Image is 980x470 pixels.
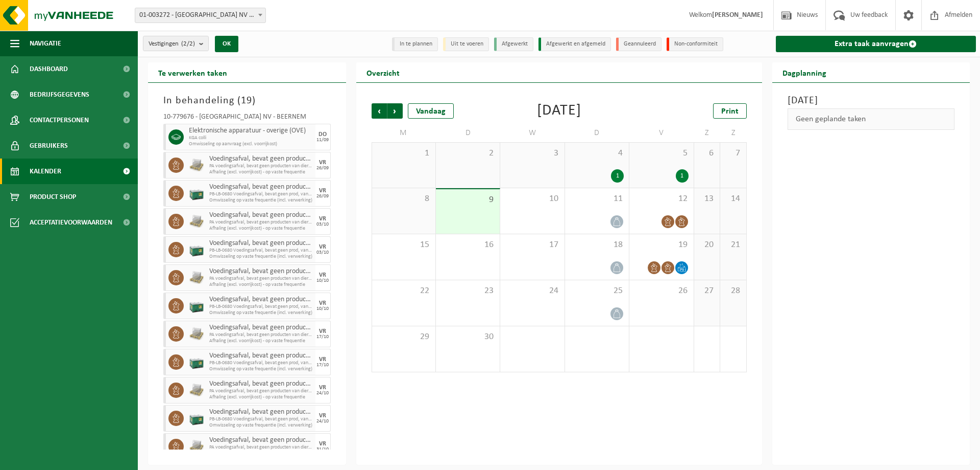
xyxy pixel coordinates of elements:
div: VR [319,328,326,334]
li: Afgewerkt [494,37,533,51]
li: Uit te voeren [443,37,489,51]
span: PA voedingsafval, bevat geen producten van dierlijke oorspr, [209,332,313,338]
span: 23 [441,285,495,297]
span: 2 [441,148,495,159]
img: LP-PA-00000-WDN-11 [189,439,204,454]
span: PB-LB-0680 Voedingsafval, bevat geen prod, van dierl oorspr [209,416,313,422]
span: PB-LB-0680 Voedingsafval, bevat geen prod, van dierl oorspr [209,304,313,310]
li: In te plannen [392,37,438,51]
span: PB-LB-0680 Voedingsafval, bevat geen prod, van dierl oorspr [209,360,313,366]
span: 29 [377,331,430,343]
span: Voedingsafval, bevat geen producten van dierlijke oorsprong, gemengde verpakking (exclusief glas) [209,155,313,163]
span: PB-LB-0680 Voedingsafval, bevat geen prod, van dierl oorspr [209,248,313,254]
div: 24/10 [316,419,329,424]
div: Vandaag [408,103,454,119]
span: 5 [634,148,688,159]
span: 01-003272 - BELGOSUC NV - BEERNEM [135,8,265,23]
div: 26/09 [316,194,329,199]
span: 01-003272 - BELGOSUC NV - BEERNEM [135,8,266,23]
li: Geannuleerd [616,37,661,51]
span: 7 [725,148,741,159]
span: Volgende [387,103,403,119]
span: Afhaling (excl. voorrijkost) - op vaste frequentie [209,282,313,288]
div: 1 [676,169,689,183]
span: Voedingsafval, bevat geen producten van dierlijke oorsprong, gemengde verpakking (exclusief glas) [209,296,313,304]
span: 1 [377,148,430,159]
span: Voedingsafval, bevat geen producten van dierlijke oorsprong, gemengde verpakking (exclusief glas) [209,267,313,276]
span: Gebruikers [30,133,68,159]
td: Z [720,124,746,142]
span: 15 [377,239,430,251]
span: 12 [634,193,688,205]
span: 24 [505,285,559,297]
span: Product Shop [30,184,76,210]
li: Afgewerkt en afgemeld [538,37,611,51]
div: VR [319,188,326,194]
span: 22 [377,285,430,297]
span: PA voedingsafval, bevat geen producten van dierlijke oorspr, [209,276,313,282]
span: Omwisseling op aanvraag (excl. voorrijkost) [189,141,313,147]
span: 10 [505,193,559,205]
button: Vestigingen(2/2) [143,36,209,51]
span: Afhaling (excl. voorrijkost) - op vaste frequentie [209,338,313,344]
span: Afhaling (excl. voorrijkost) - op vaste frequentie [209,394,313,400]
img: LP-PA-00000-WDN-11 [189,383,204,398]
div: 10/10 [316,306,329,311]
span: 13 [699,193,715,205]
span: PA voedingsafval, bevat geen producten van dierlijke oorspr, [209,388,313,394]
img: PB-LB-0680-HPE-GN-01 [189,411,204,426]
span: Elektronische apparatuur - overige (OVE) [189,127,313,135]
count: (2/2) [181,40,195,47]
div: 10/10 [316,278,329,283]
td: W [500,124,565,142]
span: Acceptatievoorwaarden [30,210,112,235]
img: LP-PA-00000-WDN-11 [189,326,204,342]
img: PB-LB-0680-HPE-GN-01 [189,298,204,314]
h2: Overzicht [356,62,410,82]
span: 30 [441,331,495,343]
div: [DATE] [537,103,581,119]
span: 21 [725,239,741,251]
span: Omwisseling op vaste frequentie (incl. verwerking) [209,422,313,429]
div: DO [318,131,327,138]
span: 9 [441,194,495,206]
div: 17/10 [316,363,329,368]
span: 27 [699,285,715,297]
img: LP-PA-00000-WDN-11 [189,214,204,229]
span: PA voedingsafval, bevat geen producten van dierlijke oorspr, [209,444,313,451]
div: VR [319,244,326,250]
div: VR [319,356,326,363]
span: Voedingsafval, bevat geen producten van dierlijke oorsprong, gemengde verpakking (exclusief glas) [209,183,313,191]
td: V [629,124,694,142]
div: 26/09 [316,166,329,171]
span: Voedingsafval, bevat geen producten van dierlijke oorsprong, gemengde verpakking (exclusief glas) [209,436,313,444]
h2: Dagplanning [772,62,837,82]
span: 25 [570,285,624,297]
span: Navigatie [30,31,61,56]
span: Dashboard [30,56,68,82]
img: PB-LB-0680-HPE-GN-01 [189,242,204,257]
span: PB-LB-0680 Voedingsafval, bevat geen prod, van dierl oorspr [209,191,313,197]
span: Vorige [372,103,387,119]
img: LP-PA-00000-WDN-11 [189,158,204,173]
span: PA voedingsafval, bevat geen producten van dierlijke oorspr, [209,219,313,226]
span: 26 [634,285,688,297]
span: Voedingsafval, bevat geen producten van dierlijke oorsprong, gemengde verpakking (exclusief glas) [209,408,313,416]
td: Z [694,124,720,142]
span: Afhaling (excl. voorrijkost) - op vaste frequentie [209,169,313,175]
div: 24/10 [316,391,329,396]
div: 31/10 [316,447,329,452]
span: Omwisseling op vaste frequentie (incl. verwerking) [209,197,313,204]
span: KGA colli [189,135,313,141]
span: 8 [377,193,430,205]
span: 18 [570,239,624,251]
div: 17/10 [316,334,329,340]
span: 19 [241,96,252,106]
span: 28 [725,285,741,297]
span: Voedingsafval, bevat geen producten van dierlijke oorsprong, gemengde verpakking (exclusief glas) [209,324,313,332]
div: 1 [611,169,624,183]
span: 20 [699,239,715,251]
div: Geen geplande taken [788,108,955,130]
img: LP-PA-00000-WDN-11 [189,270,204,285]
span: Kalender [30,159,61,184]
